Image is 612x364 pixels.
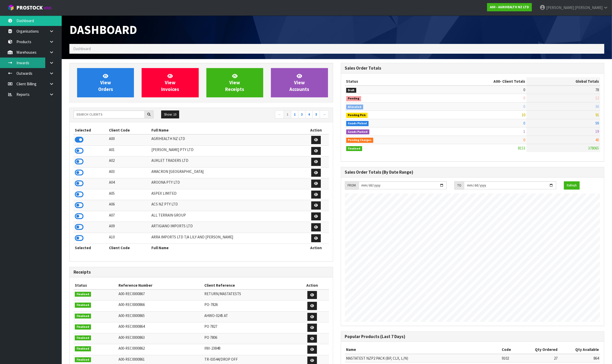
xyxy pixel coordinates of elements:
td: A07 [108,211,150,222]
span: ProStock [16,4,43,11]
span: Draft [346,88,357,93]
span: Finalised [346,146,362,151]
th: - Client Totals [429,77,526,86]
span: 8153 [518,146,525,151]
th: Client Code [108,244,150,252]
strong: A00 - AGRIHEALTH NZ LTD [490,5,529,9]
span: PO 7827 [204,324,217,329]
td: 27 [519,354,559,362]
span: Finalised [75,324,91,330]
a: 3 [298,110,306,119]
th: Code [501,346,519,354]
th: Action [296,281,329,290]
td: AGRIHEALTH NZ LTD [150,134,303,145]
span: 0 [523,96,525,100]
span: 40 [595,137,599,142]
span: Finalised [75,346,91,351]
td: A02 [108,156,150,167]
span: A00-REC0000862 [118,346,145,351]
span: PO 7806 [204,335,217,340]
span: 78 [595,87,599,92]
th: Selected [74,126,108,134]
a: A00 - AGRIHEALTH NZ LTD [487,3,532,11]
th: Selected [74,244,108,252]
h3: Sales Order Totals (By Date Range) [345,170,600,175]
span: AHWO-0245 AT [204,313,228,318]
th: Reference Number [117,281,203,290]
span: Goods Packed [346,129,370,135]
span: View Accounts [289,73,309,92]
span: 0 [523,104,525,109]
th: Action [303,244,329,252]
span: 0 [523,137,525,142]
span: View Invoices [161,73,179,92]
span: A00-REC0000861 [118,357,145,362]
h3: Sales Order Totals [345,66,600,71]
span: Goods Picked [346,121,369,126]
span: 36 [595,104,599,109]
span: View Orders [98,73,113,92]
span: A00-REC0000865 [118,313,145,318]
span: Finalised [75,292,91,297]
td: AMACRON [GEOGRAPHIC_DATA] [150,167,303,178]
span: PO-7826 [204,302,218,307]
h3: Receipts [74,270,329,275]
span: View Receipts [225,73,244,92]
span: 1 [523,129,525,134]
a: ← [275,110,284,119]
th: Qty Ordered [519,346,559,354]
span: 19 [595,129,599,134]
td: AROONA PTY LTD [150,178,303,189]
td: A00 [108,134,150,145]
span: Dashboard [73,46,91,51]
td: A06 [108,200,150,211]
button: Refresh [564,181,580,190]
td: A01 [108,145,150,156]
a: ViewOrders [77,68,134,97]
span: [PERSON_NAME] [575,5,602,10]
th: Full Name [150,244,303,252]
span: A00-REC0000866 [118,302,145,307]
span: A00-REC0000867 [118,291,145,296]
th: Client Code [108,126,150,134]
a: → [320,110,329,119]
td: ARRA IMPORTS LTD T/A LILY AND [PERSON_NAME] [150,233,303,244]
td: 864 [559,354,600,362]
a: 5 [313,110,320,119]
span: 0 [523,87,525,92]
span: Dashboard [69,22,137,37]
a: ViewInvoices [142,68,198,97]
button: Show: 10 [161,110,179,119]
nav: Page navigation [205,110,329,119]
td: MASTATEST NZP2 PACK (BP, CLX, L/N) [345,354,501,362]
span: 378065 [588,146,599,151]
th: Qty Available [559,346,600,354]
td: AUKLET TRADERS LTD [150,156,303,167]
span: A00 [494,79,500,84]
a: 2 [291,110,298,119]
th: Name [345,346,501,354]
img: cube-alt.png [8,4,14,11]
td: ACS NZ PTY LTD [150,200,303,211]
th: Action [303,126,329,134]
span: Pending Pick [346,113,368,118]
th: Global Totals [526,77,600,86]
td: ARTIGIANO IMPORTS LTD [150,222,303,233]
small: WMS [44,6,52,11]
span: 10 [522,112,525,117]
th: Status [345,77,429,86]
td: A05 [108,189,150,200]
span: Finalised [75,357,91,362]
input: Search clients [74,110,145,118]
td: [PERSON_NAME] PTY LTD [150,145,303,156]
span: Pending Charges [346,138,373,143]
span: [PERSON_NAME] [546,5,574,10]
span: Finalised [75,314,91,319]
span: Finalised [75,303,91,308]
div: FROM [345,181,359,190]
span: INV-23848 [204,346,220,351]
span: Finalised [75,335,91,341]
span: 0 [523,121,525,126]
td: ALL TERRAIN GROUP [150,211,303,222]
td: ASPEX LIMITED [150,189,303,200]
